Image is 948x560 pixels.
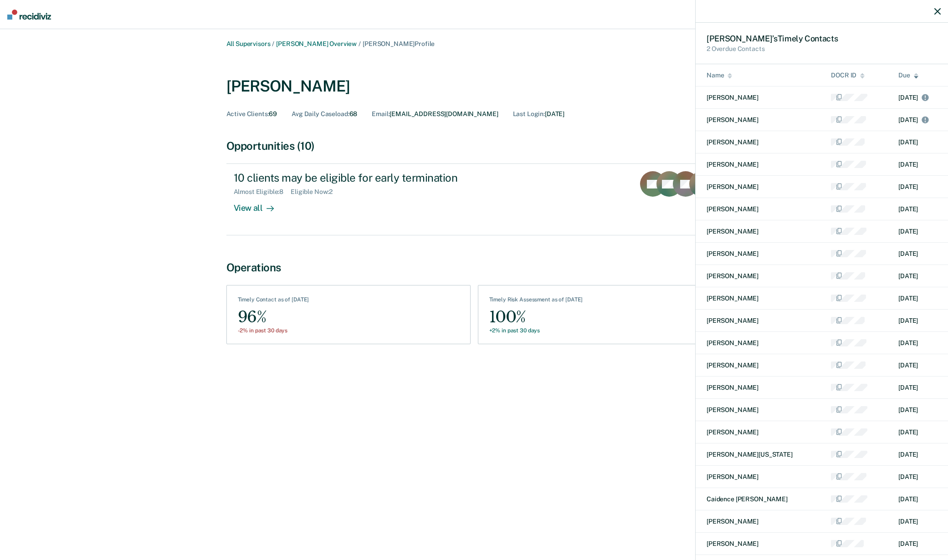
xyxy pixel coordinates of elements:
span: [DATE] [898,138,918,146]
div: [PERSON_NAME] ’s Timely Contact s [707,34,937,44]
span: [DATE] [898,495,918,503]
td: [PERSON_NAME] [696,510,820,533]
td: [PERSON_NAME] [696,377,820,399]
td: [PERSON_NAME] [696,399,820,421]
td: [PERSON_NAME][US_STATE] [696,443,820,466]
span: [DATE] [898,116,929,123]
td: [PERSON_NAME] [696,131,820,153]
td: [PERSON_NAME] [696,153,820,176]
td: [PERSON_NAME] [696,332,820,354]
td: [PERSON_NAME] [696,109,820,131]
td: [PERSON_NAME] [696,466,820,488]
div: 2 Overdue Contacts [707,45,937,53]
td: [PERSON_NAME] [696,265,820,287]
span: [DATE] [898,295,918,302]
div: Name [707,71,732,79]
td: [PERSON_NAME] [696,354,820,377]
td: [PERSON_NAME] [696,310,820,332]
span: [DATE] [898,250,918,257]
span: [DATE] [898,94,929,101]
span: [DATE] [898,518,918,525]
span: [DATE] [898,384,918,391]
span: [DATE] [898,406,918,413]
div: Due [898,71,918,79]
span: [DATE] [898,161,918,168]
td: [PERSON_NAME] [696,87,820,109]
span: [DATE] [898,339,918,346]
span: [DATE] [898,361,918,369]
span: [DATE] [898,272,918,280]
span: [DATE] [898,473,918,480]
span: [DATE] [898,183,918,190]
td: [PERSON_NAME] [696,421,820,443]
span: [DATE] [898,205,918,213]
td: [PERSON_NAME] [696,220,820,243]
td: Caidence [PERSON_NAME] [696,488,820,510]
td: [PERSON_NAME] [696,176,820,198]
div: DOCR ID [831,71,865,79]
span: [DATE] [898,428,918,436]
td: [PERSON_NAME] [696,198,820,220]
td: [PERSON_NAME] [696,533,820,555]
span: [DATE] [898,540,918,547]
span: [DATE] [898,451,918,458]
td: [PERSON_NAME] [696,243,820,265]
span: [DATE] [898,228,918,235]
span: [DATE] [898,317,918,324]
td: [PERSON_NAME] [696,287,820,310]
